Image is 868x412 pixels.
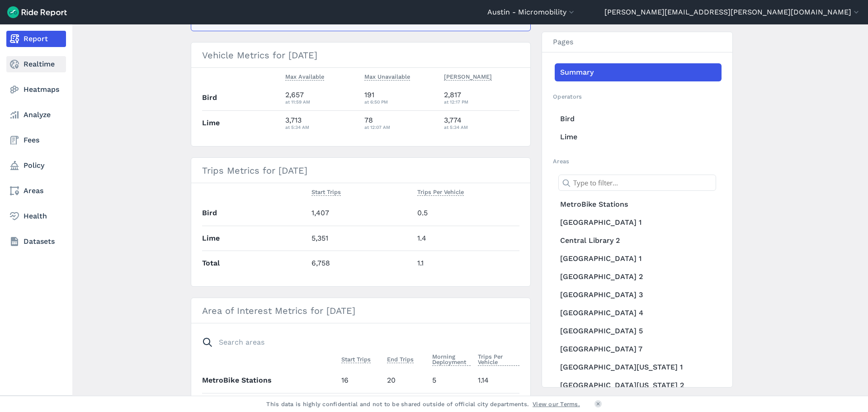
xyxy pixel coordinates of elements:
td: 1,407 [308,201,414,226]
a: Policy [6,157,66,174]
h3: Trips Metrics for [DATE] [191,158,530,183]
button: Trips Per Vehicle [417,187,464,198]
a: Heatmaps [6,81,66,98]
a: Fees [6,132,66,148]
div: 2,817 [444,90,520,106]
th: Bird [202,201,308,226]
button: Max Unavailable [364,71,410,82]
a: [GEOGRAPHIC_DATA][US_STATE] 1 [555,358,722,376]
span: Start Trips [311,187,341,196]
th: Bird [202,85,282,110]
div: at 5:34 AM [444,123,520,131]
a: Central Library 2 [555,232,722,250]
div: at 11:59 AM [285,98,358,106]
span: End Trips [387,354,414,363]
span: [PERSON_NAME] [444,71,492,81]
button: Austin - Micromobility [487,7,576,18]
button: Max Available [285,71,324,82]
div: at 5:34 AM [285,123,358,131]
a: Bird [555,110,722,128]
button: End Trips [387,354,414,365]
button: [PERSON_NAME] [444,71,492,82]
td: 5,351 [308,226,414,251]
h3: Area of Interest Metrics for [DATE] [191,298,530,323]
div: 191 [364,90,437,106]
span: Max Unavailable [364,71,410,81]
a: [GEOGRAPHIC_DATA] 1 [555,213,722,232]
th: Lime [202,110,282,135]
button: Start Trips [341,354,371,365]
a: [GEOGRAPHIC_DATA] 7 [555,340,722,358]
a: Summary [555,63,722,81]
td: 1.1 [414,251,519,275]
a: Report [6,31,66,47]
a: [GEOGRAPHIC_DATA] 4 [555,304,722,322]
div: 3,713 [285,115,358,131]
th: MetroBike Stations [202,368,338,393]
td: 1.14 [474,368,520,393]
td: 16 [338,368,383,393]
button: Morning Deployment [432,351,471,368]
a: [GEOGRAPHIC_DATA] 5 [555,322,722,340]
span: Trips Per Vehicle [417,187,464,196]
input: Search areas [197,334,514,350]
div: at 6:50 PM [364,98,437,106]
a: MetroBike Stations [555,195,722,213]
img: Ride Report [7,6,67,18]
div: 3,774 [444,115,520,131]
input: Type to filter... [558,175,716,191]
div: at 12:17 PM [444,98,520,106]
a: [GEOGRAPHIC_DATA] 2 [555,268,722,286]
a: View our Terms. [533,400,580,408]
span: Morning Deployment [432,351,471,366]
a: Areas [6,183,66,199]
span: Start Trips [341,354,371,363]
button: [PERSON_NAME][EMAIL_ADDRESS][PERSON_NAME][DOMAIN_NAME] [604,7,861,18]
div: at 12:07 AM [364,123,437,131]
button: Trips Per Vehicle [478,351,520,368]
td: 1.4 [414,226,519,251]
a: [GEOGRAPHIC_DATA] 1 [555,250,722,268]
a: Datasets [6,233,66,250]
div: 78 [364,115,437,131]
span: Trips Per Vehicle [478,351,520,366]
button: Start Trips [311,187,341,198]
span: Max Available [285,71,324,81]
th: Lime [202,226,308,251]
a: [GEOGRAPHIC_DATA][US_STATE] 2 [555,376,722,394]
a: Analyze [6,107,66,123]
th: Total [202,251,308,275]
h2: Operators [553,92,722,101]
td: 5 [429,368,474,393]
a: Health [6,208,66,224]
a: Lime [555,128,722,146]
a: [GEOGRAPHIC_DATA] 3 [555,286,722,304]
td: 0.5 [414,201,519,226]
a: Realtime [6,56,66,72]
td: 20 [383,368,429,393]
div: 2,657 [285,90,358,106]
h3: Vehicle Metrics for [DATE] [191,43,530,68]
h2: Areas [553,157,722,166]
td: 6,758 [308,251,414,275]
h3: Pages [542,32,732,52]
